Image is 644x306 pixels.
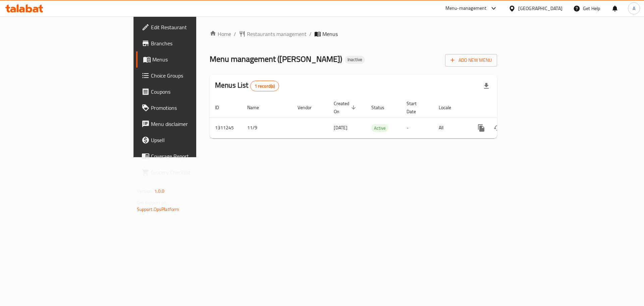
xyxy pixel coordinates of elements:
[478,78,494,94] div: Export file
[309,30,312,38] li: /
[136,148,241,164] a: Coverage Report
[334,99,358,116] span: Created On
[151,152,236,160] span: Coverage Report
[439,103,460,112] span: Locale
[633,5,635,12] span: A
[345,57,365,62] span: Inactive
[151,88,236,96] span: Coupons
[489,120,505,136] button: Change Status
[154,187,165,195] span: 1.0.0
[151,168,236,176] span: Grocery Checklist
[136,35,241,51] a: Branches
[401,118,433,138] td: -
[137,205,179,214] a: Support.OpsPlatform
[247,30,307,38] span: Restaurants management
[334,123,347,132] span: [DATE]
[137,198,168,207] span: Get support on:
[136,164,241,180] a: Grocery Checklist
[247,103,268,112] span: Name
[210,97,543,138] table: enhanced table
[136,116,241,132] a: Menu disclaimer
[450,56,492,64] span: Add New Menu
[136,51,241,68] a: Menus
[518,5,562,12] div: [GEOGRAPHIC_DATA]
[136,132,241,148] a: Upsell
[151,136,236,144] span: Upsell
[136,84,241,100] a: Coupons
[345,56,365,64] div: Inactive
[151,120,236,128] span: Menu disclaimer
[468,97,543,118] th: Actions
[151,104,236,112] span: Promotions
[371,103,393,112] span: Status
[445,4,487,12] div: Menu-management
[152,55,236,63] span: Menus
[433,118,468,138] td: All
[137,187,153,195] span: Version:
[136,19,241,35] a: Edit Restaurant
[136,68,241,84] a: Choice Groups
[322,30,338,38] span: Menus
[136,100,241,116] a: Promotions
[151,23,236,31] span: Edit Restaurant
[210,51,342,67] span: Menu management ( [PERSON_NAME] )
[298,103,320,112] span: Vendor
[371,124,388,132] span: Active
[215,103,228,112] span: ID
[210,30,497,38] nav: breadcrumb
[251,83,279,89] span: 1 record(s)
[151,72,236,80] span: Choice Groups
[242,118,292,138] td: 11/9
[445,54,497,67] button: Add New Menu
[407,99,425,116] span: Start Date
[215,80,279,91] h2: Menus List
[473,120,489,136] button: more
[151,39,236,47] span: Branches
[239,30,307,38] a: Restaurants management
[371,124,388,132] div: Active
[250,81,279,91] div: Total records count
